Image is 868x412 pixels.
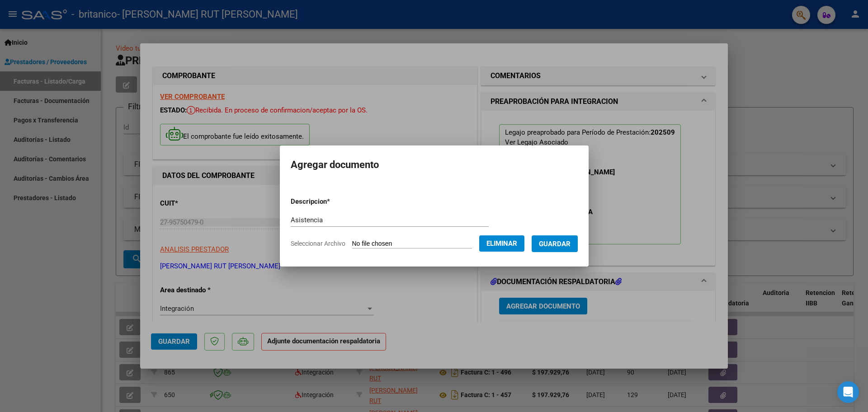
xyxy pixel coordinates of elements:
[532,235,578,252] button: Guardar
[291,240,345,247] span: Seleccionar Archivo
[291,197,377,207] p: Descripcion
[486,239,517,248] span: Eliminar
[291,156,578,173] h2: Agregar documento
[479,235,524,252] button: Eliminar
[539,240,571,248] span: Guardar
[837,381,859,403] div: Open Intercom Messenger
